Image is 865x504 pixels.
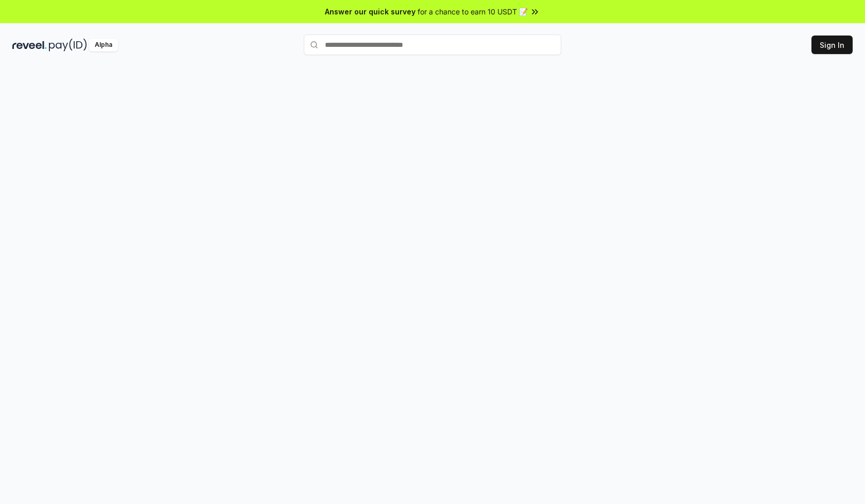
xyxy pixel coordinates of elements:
[12,39,47,51] img: reveel_dark
[89,39,118,51] div: Alpha
[418,6,528,17] span: for a chance to earn 10 USDT 📝
[325,6,416,17] span: Answer our quick survey
[49,39,87,51] img: pay_id
[811,36,853,54] button: Sign In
